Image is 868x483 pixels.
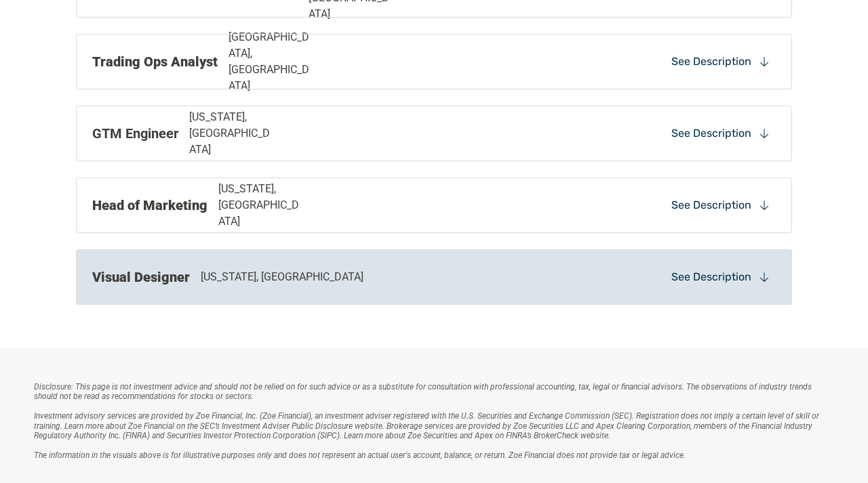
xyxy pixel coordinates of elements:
[92,269,190,285] strong: Visual Designer
[92,123,178,144] p: GTM Engineer
[671,198,751,213] p: See Description
[34,382,814,401] em: Disclosure: This page is not investment advice and should not be relied on for such advice or as ...
[671,54,751,69] p: See Description
[671,270,751,285] p: See Description
[201,269,363,285] p: [US_STATE], [GEOGRAPHIC_DATA]
[189,109,275,158] p: [US_STATE], [GEOGRAPHIC_DATA]
[92,197,208,213] strong: Head of Marketing
[671,126,751,141] p: See Description
[229,29,315,94] p: [GEOGRAPHIC_DATA], [GEOGRAPHIC_DATA]
[34,450,686,460] em: The information in the visuals above is for illustrative purposes only and does not represent an ...
[92,54,218,70] strong: Trading Ops Analyst
[34,411,821,440] em: Investment advisory services are provided by Zoe Financial, Inc. (Zoe Financial), an investment a...
[218,181,304,230] p: [US_STATE], [GEOGRAPHIC_DATA]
